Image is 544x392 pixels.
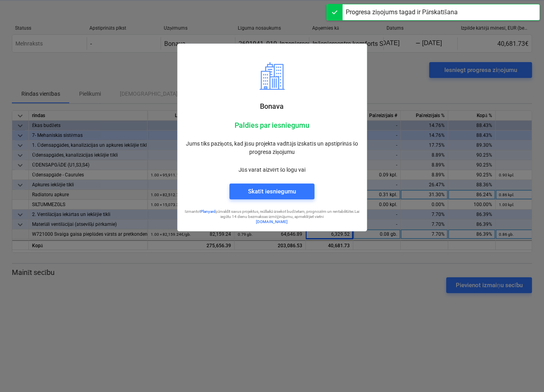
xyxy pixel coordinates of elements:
[248,186,296,197] div: Skatīt iesniegumu
[184,140,360,156] p: Jums tiks paziņots, kad jūsu projekta vadītājs izskatīs un apstiprinās šo progresa ziņojumu
[201,209,216,214] a: Planyard
[229,184,315,199] button: Skatīt iesniegumu
[346,8,458,17] div: Progresa ziņojums tagad ir Pārskatīšana
[184,166,360,174] p: Jūs varat aizvērt šo logu vai
[256,220,288,224] a: [DOMAIN_NAME]
[184,102,360,111] p: Bonava
[184,121,360,130] p: Paldies par iesniegumu
[184,209,360,220] p: Izmantot pārvaldīt savus projektus, reāllaikā izsekot budžetam, prognozēm un rentabilitātei. Lai ...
